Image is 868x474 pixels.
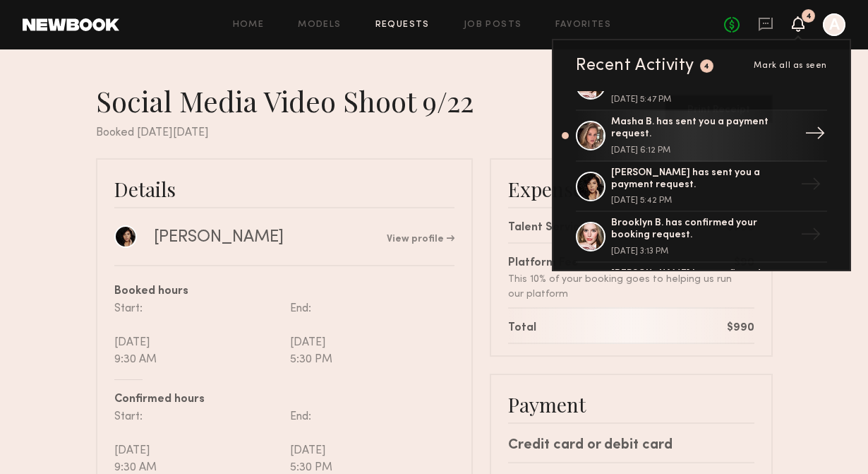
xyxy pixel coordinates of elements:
[508,435,754,456] div: Credit card or debit card
[795,218,827,255] div: →
[508,320,536,337] div: Total
[727,320,754,337] div: $990
[576,263,827,314] a: [PERSON_NAME] has confirmed your booking request.→
[298,20,341,30] a: Models
[114,177,454,201] div: Details
[704,63,710,71] div: 4
[611,167,795,191] div: [PERSON_NAME] has sent you a payment request.
[114,391,454,408] div: Confirmed hours
[576,162,827,213] a: [PERSON_NAME] has sent you a payment request.[DATE] 5:42 PM→
[114,300,284,368] div: Start: [DATE] 9:30 AM
[508,392,754,417] div: Payment
[555,20,611,30] a: Favorites
[576,57,694,74] div: Recent Activity
[96,83,485,119] div: Social Media Video Shoot 9/22
[611,218,795,242] div: Brooklyn B. has confirmed your booking request.
[284,300,454,368] div: End: [DATE] 5:30 PM
[754,61,827,70] span: Mark all as seen
[799,117,831,154] div: →
[508,220,586,237] div: Talent Service
[508,272,734,302] div: This 10% of your booking goes to helping us run our platform
[387,235,454,244] a: View profile
[611,196,795,205] div: [DATE] 5:42 PM
[508,255,734,272] div: Platform Fee
[96,124,773,141] div: Booked [DATE][DATE]
[795,269,827,306] div: →
[611,117,795,141] div: Masha B. has sent you a payment request.
[611,146,795,155] div: [DATE] 6:12 PM
[114,283,454,300] div: Booked hours
[611,268,795,292] div: [PERSON_NAME] has confirmed your booking request.
[806,13,812,20] div: 4
[233,20,265,30] a: Home
[795,168,827,205] div: →
[576,111,827,162] a: Masha B. has sent you a payment request.[DATE] 6:12 PM→
[508,177,754,201] div: Expenses
[154,227,284,248] div: [PERSON_NAME]
[464,20,522,30] a: Job Posts
[375,20,430,30] a: Requests
[611,247,795,256] div: [DATE] 3:13 PM
[823,13,845,36] a: A
[576,212,827,263] a: Brooklyn B. has confirmed your booking request.[DATE] 3:13 PM→
[611,95,795,104] div: [DATE] 5:47 PM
